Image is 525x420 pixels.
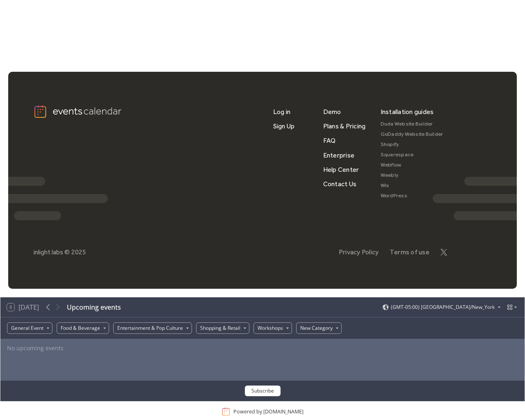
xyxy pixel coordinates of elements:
[273,105,290,119] a: Log in
[323,105,341,119] a: Demo
[381,150,443,160] a: Squarespace
[381,191,443,201] a: WordPress
[381,160,443,170] a: Webflow
[381,105,434,119] div: Installation guides
[323,162,359,177] a: Help Center
[390,248,429,256] a: Terms of use
[34,248,70,256] div: inlight labs ©
[273,119,295,133] a: Sign Up
[381,170,443,180] a: Weebly
[323,133,336,148] a: FAQ
[339,248,379,256] a: Privacy Policy
[323,177,356,191] a: Contact Us
[381,119,443,129] a: Duda Website Builder
[323,148,354,162] a: Enterprise
[381,129,443,139] a: GoDaddy Website Builder
[71,248,86,256] div: 2025
[381,180,443,191] a: Wix
[323,119,366,133] a: Plans & Pricing
[381,139,443,150] a: Shopify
